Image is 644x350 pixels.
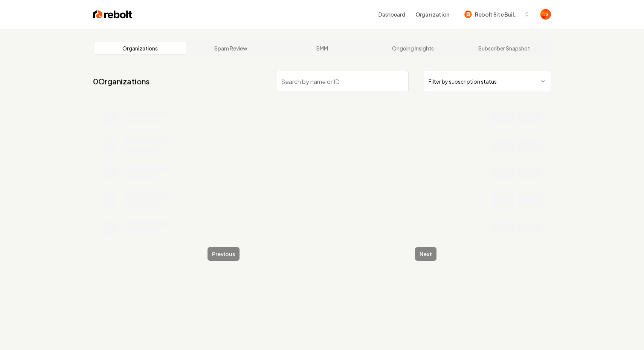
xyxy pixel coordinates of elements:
[368,42,459,54] a: Ongoing Insights
[464,11,472,18] img: Rebolt Site Builder
[411,8,454,21] button: Organization
[540,9,551,20] img: James Shamoun
[378,11,405,18] a: Dashboard
[95,42,186,54] a: Organizations
[458,42,549,54] a: Subscriber Snapshot
[93,76,150,87] a: 0Organizations
[276,71,409,92] input: Search by name or ID
[276,42,368,54] a: SMM
[186,42,277,54] a: Spam Review
[93,9,133,20] img: Rebolt Logo
[475,11,521,18] span: Rebolt Site Builder
[540,9,551,20] button: Open user button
